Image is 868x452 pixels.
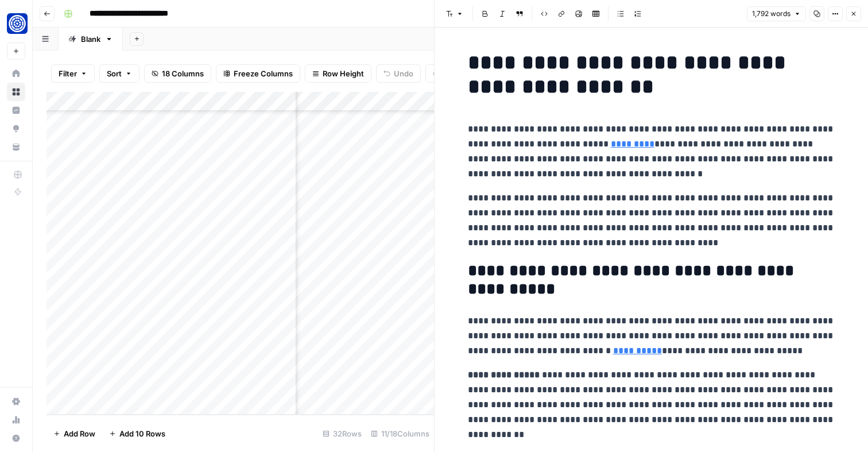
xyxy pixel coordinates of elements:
[376,64,421,83] button: Undo
[7,83,25,101] a: Browse
[216,64,300,83] button: Freeze Columns
[7,119,25,138] a: Opportunities
[59,68,77,79] span: Filter
[64,428,95,439] span: Add Row
[99,64,139,83] button: Sort
[7,64,25,83] a: Home
[323,68,364,79] span: Row Height
[394,68,413,79] span: Undo
[102,424,172,443] button: Add 10 Rows
[59,28,123,51] a: Blank
[7,429,25,447] button: Help + Support
[7,13,28,34] img: Fundwell Logo
[7,9,25,38] button: Workspace: Fundwell
[144,64,211,83] button: 18 Columns
[318,424,366,443] div: 32 Rows
[366,424,434,443] div: 11/18 Columns
[46,424,102,443] button: Add Row
[305,64,371,83] button: Row Height
[752,9,790,19] span: 1,792 words
[7,138,25,156] a: Your Data
[107,68,122,79] span: Sort
[162,68,204,79] span: 18 Columns
[7,392,25,411] a: Settings
[234,68,293,79] span: Freeze Columns
[81,33,100,45] div: Blank
[51,64,95,83] button: Filter
[119,428,165,439] span: Add 10 Rows
[747,6,806,21] button: 1,792 words
[7,411,25,429] a: Usage
[7,101,25,119] a: Insights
